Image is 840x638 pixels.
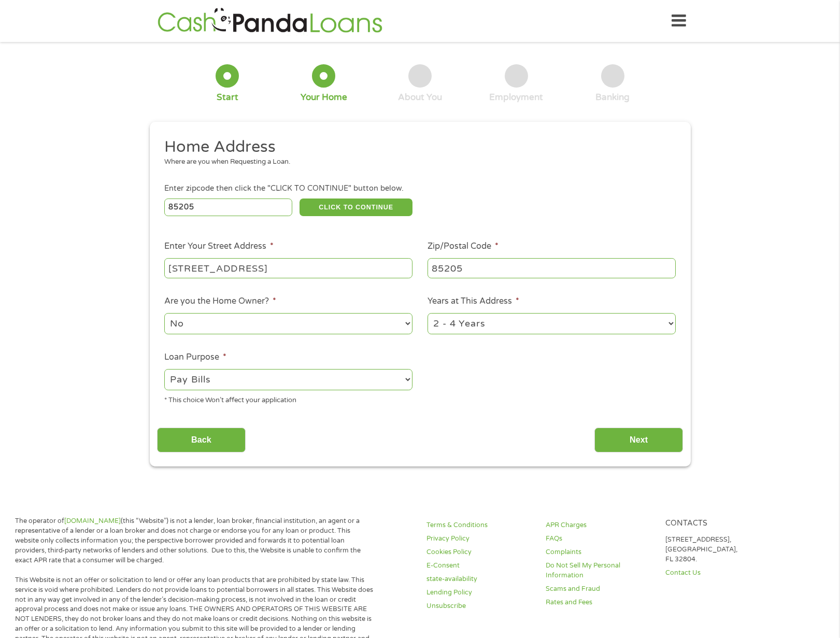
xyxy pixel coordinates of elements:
[164,183,675,194] div: Enter zipcode then click the "CLICK TO CONTINUE" button below.
[428,241,499,252] label: Zip/Postal Code
[426,601,533,611] a: Unsubscribe
[157,428,246,453] input: Back
[546,547,652,557] a: Complaints
[164,296,276,307] label: Are you the Home Owner?
[64,517,121,525] a: [DOMAIN_NAME]
[594,428,683,453] input: Next
[426,574,533,584] a: state-availability
[546,534,652,544] a: FAQs
[665,519,772,529] h4: Contacts
[15,516,374,565] p: The operator of (this “Website”) is not a lender, loan broker, financial institution, an agent or...
[164,258,412,278] input: 1 Main Street
[217,92,238,103] div: Start
[300,199,412,216] button: CLICK TO CONTINUE
[164,199,292,216] input: Enter Zipcode (e.g 01510)
[546,561,652,580] a: Do Not Sell My Personal Information
[426,561,533,571] a: E-Consent
[546,520,652,530] a: APR Charges
[665,535,772,564] p: [STREET_ADDRESS], [GEOGRAPHIC_DATA], FL 32804.
[428,296,519,307] label: Years at This Address
[489,92,543,103] div: Employment
[426,520,533,530] a: Terms & Conditions
[398,92,442,103] div: About You
[426,588,533,598] a: Lending Policy
[164,157,668,167] div: Where are you when Requesting a Loan.
[426,534,533,544] a: Privacy Policy
[301,92,347,103] div: Your Home
[164,241,274,252] label: Enter Your Street Address
[164,392,412,406] div: * This choice Won’t affect your application
[164,137,668,158] h2: Home Address
[595,92,630,103] div: Banking
[426,547,533,557] a: Cookies Policy
[164,352,226,363] label: Loan Purpose
[154,6,386,36] img: GetLoanNow Logo
[546,598,652,607] a: Rates and Fees
[665,568,772,578] a: Contact Us
[546,584,652,594] a: Scams and Fraud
